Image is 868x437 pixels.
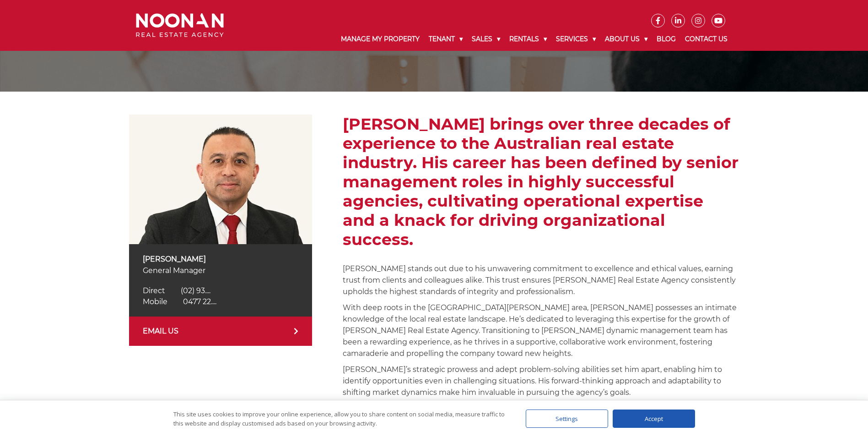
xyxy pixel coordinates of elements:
span: Mobile [143,297,167,306]
a: Blog [652,27,680,51]
span: Direct [143,286,165,295]
a: Contact Us [680,27,732,51]
p: General Manager [143,265,298,276]
p: [PERSON_NAME] stands out due to his unwavering commitment to excellence and ethical values, earni... [343,263,739,297]
p: [PERSON_NAME] [143,253,298,265]
div: Accept [613,410,695,428]
a: Tenant [424,27,467,51]
p: With deep roots in the [GEOGRAPHIC_DATA][PERSON_NAME] area, [PERSON_NAME] possesses an intimate k... [343,302,739,359]
a: Click to reveal phone number [143,297,216,306]
img: Noonan Real Estate Agency [136,13,224,38]
span: 0477 22.... [183,297,216,306]
a: About Us [600,27,652,51]
a: Services [551,27,600,51]
div: Settings [526,410,608,428]
img: Martin Reyes [129,115,312,244]
div: This site uses cookies to improve your online experience, allow you to share content on social me... [173,410,507,428]
a: Click to reveal phone number [143,286,210,295]
h2: [PERSON_NAME] brings over three decades of experience to the Australian real estate industry. His... [343,115,739,249]
a: Manage My Property [336,27,424,51]
span: (02) 93.... [181,286,210,295]
a: Rentals [505,27,551,51]
a: Sales [467,27,505,51]
a: EMAIL US [129,317,312,346]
